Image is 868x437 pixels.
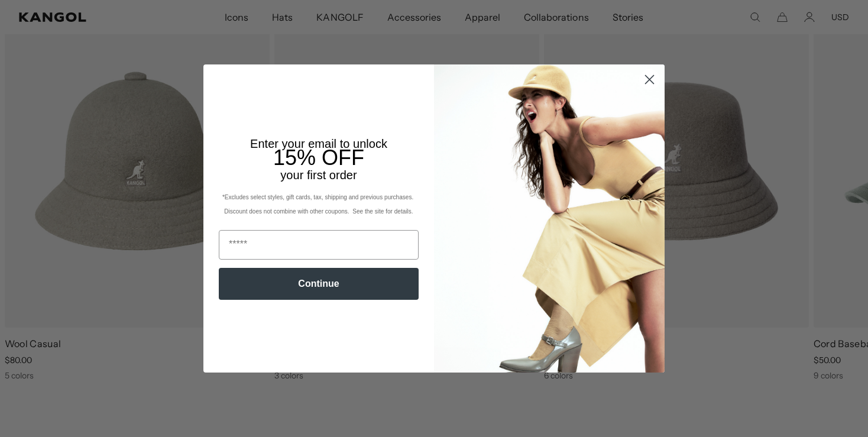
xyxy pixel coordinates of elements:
[222,194,415,215] span: *Excludes select styles, gift cards, tax, shipping and previous purchases. Discount does not comb...
[639,69,660,90] button: Close dialog
[250,137,387,150] span: Enter your email to unlock
[273,145,364,170] span: 15% OFF
[219,268,419,300] button: Continue
[280,169,357,182] span: your first order
[434,64,665,372] img: 93be19ad-e773-4382-80b9-c9d740c9197f.jpeg
[219,230,419,260] input: Email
